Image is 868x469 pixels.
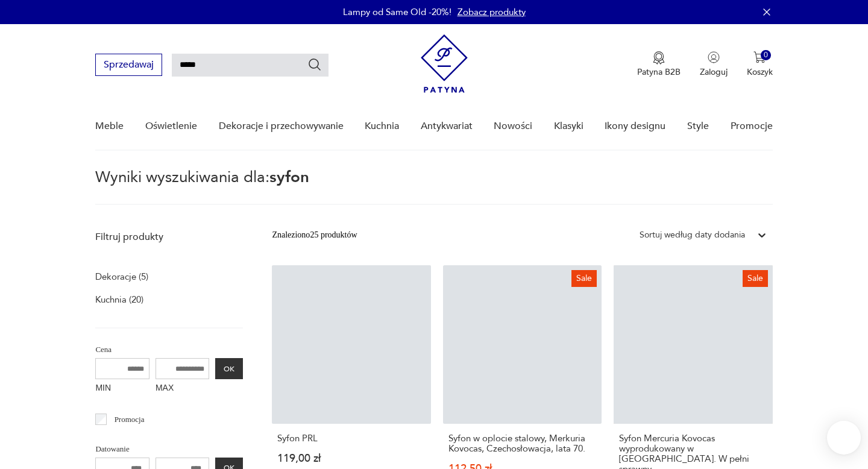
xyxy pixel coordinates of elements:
[747,51,773,78] button: 0Koszyk
[753,51,766,63] img: Ikona koszyka
[95,230,243,244] p: Filtruj produkty
[494,103,532,150] a: Nowości
[761,50,771,60] div: 0
[458,6,526,18] a: Zobacz produkty
[708,51,720,63] img: Ikonka użytkownika
[95,343,243,356] p: Cena
[277,433,425,444] h3: Syfon PRL
[700,66,728,78] p: Zaloguj
[554,103,583,150] a: Klasyki
[277,453,425,464] p: 119,00 zł
[219,103,344,150] a: Dekoracje i przechowywanie
[640,228,745,242] div: Sortuj według daty dodania
[637,51,681,78] button: Patyna B2B
[95,170,772,205] p: Wyniki wyszukiwania dla:
[307,57,322,72] button: Szukaj
[448,433,596,454] h3: Syfon w oplocie stalowy, Merkuria Kovocas, Czechosłowacja, lata 70.
[421,34,468,93] img: Patyna - sklep z meblami i dekoracjami vintage
[827,421,861,455] iframe: Smartsupp widget button
[421,103,473,150] a: Antykwariat
[95,61,162,70] a: Sprzedawaj
[145,103,197,150] a: Oświetlenie
[95,379,149,398] label: MIN
[156,379,210,398] label: MAX
[95,54,162,76] button: Sprzedawaj
[215,358,243,379] button: OK
[687,103,709,150] a: Style
[747,66,773,78] p: Koszyk
[605,103,665,150] a: Ikony designu
[95,268,148,285] a: Dekoracje (5)
[731,103,773,150] a: Promocje
[653,51,665,65] img: Ikona medalu
[115,413,145,426] p: Promocja
[95,291,143,308] a: Kuchnia (20)
[700,51,728,78] button: Zaloguj
[365,103,399,150] a: Kuchnia
[637,51,681,78] a: Ikona medaluPatyna B2B
[343,6,451,18] p: Lampy od Same Old -20%!
[269,166,309,188] span: syfon
[637,66,681,78] p: Patyna B2B
[95,103,124,150] a: Meble
[272,228,357,242] div: Znaleziono 25 produktów
[95,442,243,456] p: Datowanie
